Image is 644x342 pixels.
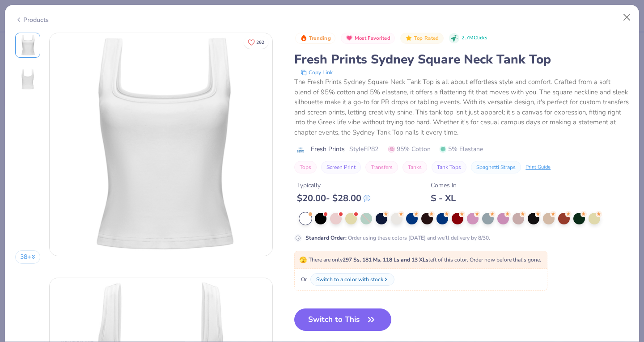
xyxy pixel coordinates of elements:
[343,256,428,263] strong: 297 Ss, 181 Ms, 118 Ls and 13 XLs
[256,40,264,45] span: 262
[294,77,629,137] div: The Fresh Prints Sydney Square Neck Tank Top is all about effortless style and comfort. Crafted f...
[440,144,483,154] span: 5% Elastane
[619,9,636,26] button: Close
[16,203,17,227] img: User generated content
[311,144,345,154] span: Fresh Prints
[16,135,17,159] img: User generated content
[299,256,541,263] span: There are only left of this color. Order now before that's gone.
[388,144,431,154] span: 95% Cotton
[316,275,383,283] div: Switch to a color with stock
[50,33,272,256] img: Front
[305,234,347,241] strong: Standard Order :
[294,308,391,331] button: Switch to This
[341,33,395,44] button: Badge Button
[355,36,390,41] span: Most Favorited
[299,275,307,283] span: Or
[365,161,398,173] button: Transfers
[16,237,17,261] img: User generated content
[294,146,306,153] img: brand logo
[244,36,268,49] button: Like
[17,34,38,56] img: Front
[346,34,353,42] img: Most Favorited sort
[294,161,317,173] button: Tops
[17,68,38,90] img: Back
[15,250,41,264] button: 38+
[471,161,521,173] button: Spaghetti Straps
[310,273,394,286] button: Switch to a color with stock
[298,68,335,77] button: copy to clipboard
[405,34,412,42] img: Top Rated sort
[349,144,378,154] span: Style FP82
[295,33,335,44] button: Badge Button
[309,36,331,41] span: Trending
[15,15,49,25] div: Products
[297,193,370,204] div: $ 20.00 - $ 28.00
[300,34,307,42] img: Trending sort
[432,161,466,173] button: Tank Tops
[297,181,370,190] div: Typically
[462,34,487,42] span: 2.7M Clicks
[414,36,439,41] span: Top Rated
[321,161,361,173] button: Screen Print
[431,181,457,190] div: Comes In
[294,51,629,68] div: Fresh Prints Sydney Square Neck Tank Top
[431,193,457,204] div: S - XL
[305,234,490,242] div: Order using these colors [DATE] and we’ll delivery by 8/30.
[16,101,17,125] img: User generated content
[299,256,307,264] span: 🫣
[400,33,443,44] button: Badge Button
[525,164,551,171] div: Print Guide
[402,161,427,173] button: Tanks
[16,169,17,193] img: User generated content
